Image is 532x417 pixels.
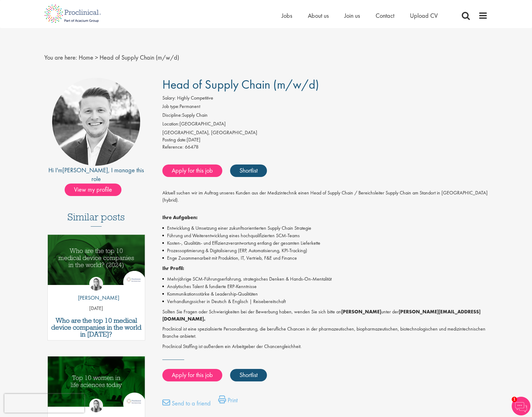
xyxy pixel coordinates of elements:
[162,136,187,143] span: Posting date:
[162,308,488,323] p: Sollten Sie Fragen oder Schwierigkeiten bei der Bewerbung haben, wenden Sie sich bitte an unter der
[162,120,180,128] label: Location:
[162,189,488,211] p: Aktuell suchen wir im Auftrag unseres Kunden aus der Medizintechnik einen Head of Supply Chain / ...
[162,232,488,239] li: Führung und Weiterentwicklung eines hochqualifizierten SCM-Teams
[162,95,176,102] label: Salary:
[376,12,394,20] a: Contact
[162,164,222,177] a: Apply for this job
[48,235,145,285] img: Top 10 Medical Device Companies 2024
[89,277,103,291] img: Hannah Burke
[73,294,119,302] p: [PERSON_NAME]
[162,247,488,254] li: Prozessoptimierung & Digitalisierung (ERP, Automatisierung, KPI-Tracking)
[51,317,142,338] a: Who are the top 10 medical device companies in the world in [DATE]?
[162,129,488,136] div: [GEOGRAPHIC_DATA], [GEOGRAPHIC_DATA]
[282,12,292,20] a: Jobs
[162,254,488,262] li: Enge Zusammenarbeit mit Produktion, IT, Vertrieb, F&E und Finance
[162,290,488,298] li: Kommunikationsstärke & Leadership-Qualitäten
[162,343,488,350] p: Proclinical Staffing ist außerdem ein Arbeitgeber der Chancengleichheit.
[162,136,488,144] div: [DATE]
[79,53,93,61] a: breadcrumb link
[162,399,211,411] a: Send to a friend
[52,78,140,166] img: imeage of recruiter Lukas Eckert
[185,144,199,150] span: 66478
[308,12,329,20] a: About us
[67,212,125,227] h3: Similar posts
[162,265,184,272] strong: Ihr Profil:
[48,235,145,290] a: Link to a post
[162,112,488,120] li: Supply Chain
[177,95,213,101] span: Highly Competitive
[62,166,108,174] a: [PERSON_NAME]
[162,224,488,232] li: Entwicklung & Umsetzung einer zukunftsorientierten Supply Chain Strategie
[162,283,488,290] li: Analytisches Talent & fundierte ERP-Kenntnisse
[230,369,267,381] a: Shortlist
[65,185,128,193] a: View my profile
[162,308,480,322] strong: [PERSON_NAME][EMAIL_ADDRESS][DOMAIN_NAME].
[218,395,238,408] a: Print
[344,12,360,20] a: Join us
[162,76,319,92] span: Head of Supply Chain (m/w/d)
[162,103,488,112] li: Permanent
[100,53,179,61] span: Head of Supply Chain (m/w/d)
[162,112,182,119] label: Discipline:
[162,144,184,151] label: Reference:
[162,326,488,340] p: Proclinical ist eine spezialisierte Personalberatung, die berufliche Chancen in der pharmazeutisc...
[89,399,103,412] img: Hannah Burke
[65,184,121,196] span: View my profile
[4,394,84,413] iframe: reCAPTCHA
[162,369,222,381] a: Apply for this job
[48,356,145,412] a: Link to a post
[162,103,180,110] label: Job type:
[512,397,517,402] span: 1
[44,53,77,61] span: You are here:
[162,239,488,247] li: Kosten-, Qualitäts- und Effizienzverantwortung entlang der gesamten Lieferkette
[73,277,119,305] a: Hannah Burke [PERSON_NAME]
[410,12,438,20] a: Upload CV
[162,189,488,350] div: Job description
[162,298,488,305] li: Verhandlungssicher in Deutsch & Englisch | Reisebereitschaft
[44,166,148,184] div: Hi I'm , I manage this role
[162,214,198,221] strong: Ihre Aufgaben:
[48,305,145,312] p: [DATE]
[512,397,530,415] img: Chatbot
[230,164,267,177] a: Shortlist
[48,356,145,407] img: Top 10 women in life sciences today
[162,275,488,283] li: Mehrjährige SCM-Führungserfahrung, strategisches Denken & Hands-On-Mentalität
[341,308,381,315] strong: [PERSON_NAME]
[95,53,98,61] span: >
[162,120,488,129] li: [GEOGRAPHIC_DATA]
